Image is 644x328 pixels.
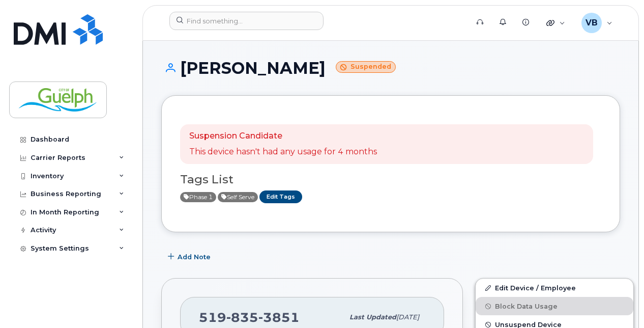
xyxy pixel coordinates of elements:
[180,173,601,186] h3: Tags List
[189,130,377,142] p: Suspension Candidate
[226,310,258,325] span: 835
[259,190,302,203] a: Edit Tags
[178,252,211,262] span: Add Note
[161,248,219,266] button: Add Note
[476,279,633,297] a: Edit Device / Employee
[476,297,633,315] button: Block Data Usage
[396,313,419,321] span: [DATE]
[199,310,300,325] span: 519
[189,146,377,158] p: This device hasn't had any usage for 4 months
[218,192,258,202] span: Active
[336,61,396,73] small: Suspended
[180,192,216,202] span: Active
[161,59,620,77] h1: [PERSON_NAME]
[258,310,300,325] span: 3851
[349,313,396,321] span: Last updated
